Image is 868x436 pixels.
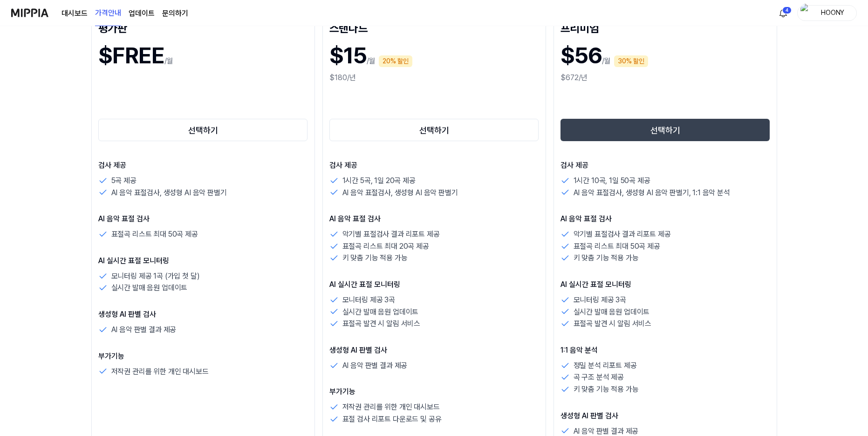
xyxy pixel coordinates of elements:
p: 곡 구조 분석 제공 [574,371,624,383]
p: 생성형 AI 판별 검사 [98,309,308,320]
p: 저작권 관리를 위한 개인 대시보드 [342,401,440,413]
img: profile [800,4,812,22]
h1: $15 [329,39,367,72]
p: 검사 제공 [329,160,539,171]
p: 키 맞춤 기능 적용 가능 [342,252,408,264]
div: 20% 할인 [379,55,412,67]
p: 키 맞춤 기능 적용 가능 [574,383,639,395]
div: 30% 할인 [614,55,648,67]
p: 표절곡 리스트 최대 20곡 제공 [342,240,429,252]
button: 선택하기 [329,119,539,141]
a: 선택하기 [329,117,539,143]
p: 모니터링 제공 1곡 (가입 첫 달) [111,270,200,282]
p: 1:1 음악 분석 [560,345,770,356]
p: AI 음악 표절 검사 [98,213,308,225]
div: HOONY [814,7,851,18]
p: 표절곡 리스트 최대 50곡 제공 [574,240,660,252]
p: 실시간 발매 음원 업데이트 [111,282,188,294]
p: 악기별 표절검사 결과 리포트 제공 [574,228,671,240]
a: 선택하기 [560,117,770,143]
p: 생성형 AI 판별 검사 [560,410,770,422]
p: AI 음악 표절검사, 생성형 AI 음악 판별기, 1:1 음악 분석 [574,187,730,199]
p: 부가기능 [329,386,539,397]
p: AI 음악 표절 검사 [560,213,770,225]
p: 1시간 5곡, 1일 20곡 제공 [342,175,416,187]
p: 표절곡 리스트 최대 50곡 제공 [111,228,198,240]
button: 선택하기 [98,119,308,141]
p: AI 실시간 표절 모니터링 [329,279,539,290]
p: 1시간 10곡, 1일 50곡 제공 [574,175,650,187]
button: profileHOONY [797,5,857,21]
div: $672/년 [560,72,770,83]
p: /월 [367,55,376,67]
p: 모니터링 제공 3곡 [574,294,626,306]
h1: $FREE [98,39,164,72]
p: AI 실시간 표절 모니터링 [560,279,770,290]
p: AI 음악 표절 검사 [329,213,539,225]
p: 표절곡 발견 시 알림 서비스 [342,318,421,330]
a: 문의하기 [162,8,188,19]
p: 검사 제공 [98,160,308,171]
p: AI 음악 판별 결과 제공 [111,324,177,336]
p: /월 [164,55,173,67]
div: 평가판 [98,20,308,35]
p: /월 [602,55,611,67]
p: 부가기능 [98,351,308,362]
button: 알림4 [776,6,791,20]
div: 4 [782,7,792,14]
img: 알림 [778,7,789,19]
a: 대시보드 [62,8,88,19]
p: 키 맞춤 기능 적용 가능 [574,252,639,264]
p: AI 음악 표절검사, 생성형 AI 음악 판별기 [111,187,227,199]
button: 선택하기 [560,119,770,141]
div: 스탠다드 [329,20,539,35]
div: 프리미엄 [560,20,770,35]
p: 악기별 표절검사 결과 리포트 제공 [342,228,440,240]
p: 모니터링 제공 3곡 [342,294,395,306]
p: AI 음악 판별 결과 제공 [342,360,408,372]
h1: $56 [560,39,602,72]
p: 검사 제공 [560,160,770,171]
p: 표절곡 발견 시 알림 서비스 [574,318,652,330]
p: AI 실시간 표절 모니터링 [98,255,308,266]
p: 실시간 발매 음원 업데이트 [574,306,650,318]
p: 5곡 제공 [111,175,137,187]
a: 업데이트 [129,8,155,19]
p: 실시간 발매 음원 업데이트 [342,306,419,318]
a: 선택하기 [98,117,308,143]
div: $180/년 [329,72,539,83]
p: 생성형 AI 판별 검사 [329,345,539,356]
a: 가격안내 [95,0,121,26]
p: 정밀 분석 리포트 제공 [574,360,637,372]
p: 표절 검사 리포트 다운로드 및 공유 [342,413,442,425]
p: AI 음악 표절검사, 생성형 AI 음악 판별기 [342,187,458,199]
p: 저작권 관리를 위한 개인 대시보드 [111,366,209,378]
